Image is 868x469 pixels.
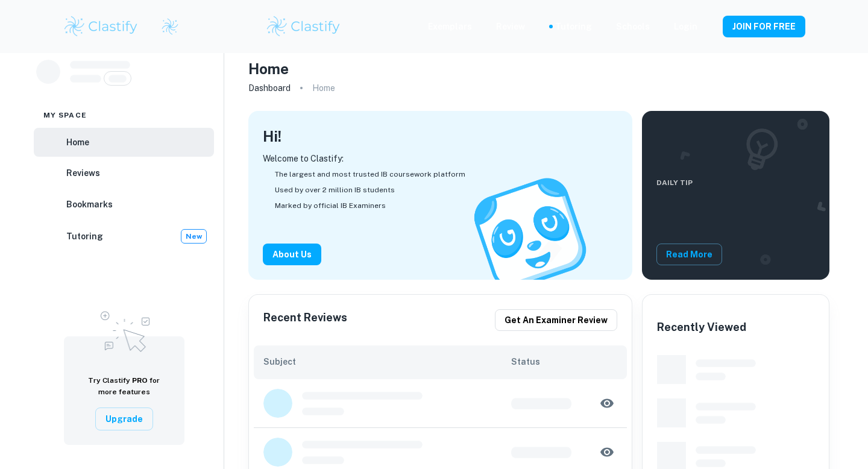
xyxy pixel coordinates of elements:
[312,81,335,95] p: Home
[275,169,465,180] span: The largest and most trusted IB coursework platform
[66,230,103,243] h6: Tutoring
[94,304,154,356] img: Upgrade to Pro
[674,20,697,33] a: Login
[248,80,291,96] a: Dashboard
[66,166,100,180] h6: Reviews
[707,24,713,30] button: Help and Feedback
[63,14,139,39] img: Clastify logo
[263,125,281,147] h4: Hi !
[95,408,153,430] button: Upgrade
[263,309,347,331] h6: Recent Reviews
[263,355,511,368] h6: Subject
[275,184,395,195] span: Used by over 2 million IB students
[154,17,179,36] a: Clastify logo
[248,58,289,80] h4: Home
[616,20,650,33] a: Schools
[656,244,722,265] button: Read More
[495,309,617,331] button: Get an examiner review
[34,128,214,157] a: Home
[43,110,87,121] span: My space
[263,152,618,165] p: Welcome to Clastify:
[657,319,746,336] h6: Recently Viewed
[34,159,214,188] a: Reviews
[161,17,179,36] img: Clastify logo
[66,136,89,149] h6: Home
[428,20,472,33] p: Exemplars
[263,244,321,265] button: About Us
[34,221,214,251] a: TutoringNew
[34,190,214,219] a: Bookmarks
[511,355,617,368] h6: Status
[78,375,170,398] h6: Try Clastify for more features
[181,231,206,242] span: New
[723,16,805,37] button: JOIN FOR FREE
[496,20,525,33] p: Review
[66,198,113,211] h6: Bookmarks
[132,376,148,385] span: PRO
[275,200,386,211] span: Marked by official IB Examiners
[555,20,592,33] a: Tutoring
[265,14,342,39] img: Clastify logo
[656,177,722,188] span: Daily Tip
